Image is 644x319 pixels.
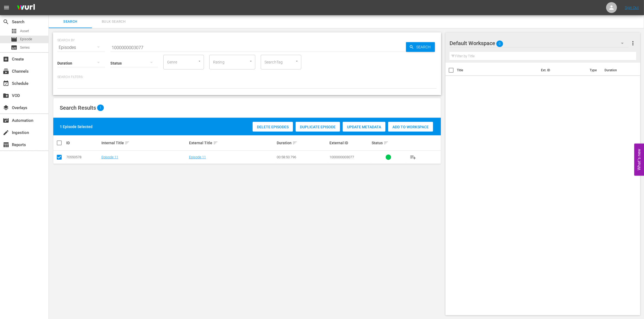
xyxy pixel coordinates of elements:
button: Add to Workspace [388,122,433,132]
a: Episode 11 [189,155,206,159]
span: VOD [3,92,9,99]
div: 00:58:50.796 [277,155,328,159]
span: Schedule [3,80,9,87]
a: Sign Out [625,5,639,10]
button: Duplicate Episode [296,122,340,132]
div: Default Workspace [450,36,629,51]
span: Episode [11,36,17,43]
span: Episode [20,36,32,42]
span: Series [20,45,30,50]
span: sort [384,140,388,145]
a: Episode 11 [101,155,118,159]
span: Search [414,42,435,52]
button: Update Metadata [343,122,385,132]
th: Ext. ID [538,63,587,78]
button: playlist_add [407,151,420,164]
p: Search Filters: [57,75,437,79]
span: Channels [3,68,9,75]
button: Open [294,59,299,64]
button: Delete Episodes [253,122,293,132]
span: Bulk Search [95,19,132,25]
span: Automation [3,117,9,124]
div: Status [372,140,405,146]
button: Open Feedback Widget [634,143,644,176]
button: Open [197,59,202,64]
span: 1 [97,105,104,111]
span: playlist_add [410,154,416,160]
div: ID [66,141,100,145]
span: Search Results [60,105,96,111]
th: Duration [601,63,634,78]
span: 0 [496,38,503,49]
button: Open [248,59,253,64]
span: more_vert [630,40,636,46]
span: sort [213,140,218,145]
span: Delete Episodes [253,125,293,129]
span: Series [11,44,17,51]
button: more_vert [630,37,636,50]
div: Duration [277,140,328,146]
span: Reports [3,142,9,148]
span: Asset [11,28,17,34]
span: Duplicate Episode [296,125,340,129]
th: Type [586,63,601,78]
span: 1000000003077 [329,155,354,159]
div: External ID [329,141,370,145]
span: Search [3,19,9,25]
div: External Title [189,140,275,146]
span: sort [125,140,130,145]
div: 70550578 [66,155,100,159]
span: Update Metadata [343,125,385,129]
span: Ingestion [3,129,9,136]
img: ans4CAIJ8jUAAAAAAAAAAAAAAAAAAAAAAAAgQb4GAAAAAAAAAAAAAAAAAAAAAAAAJMjXAAAAAAAAAAAAAAAAAAAAAAAAgAT5G... [13,1,39,14]
span: Overlays [3,105,9,111]
div: Internal Title [101,140,187,146]
div: 1 Episode Selected [60,124,93,129]
th: Title [457,63,538,78]
span: menu [3,4,10,11]
span: Add to Workspace [388,125,433,129]
span: sort [292,140,297,145]
div: Episodes [57,40,105,55]
span: Asset [20,28,29,34]
button: Search [406,42,435,52]
span: Create [3,56,9,62]
span: Search [52,19,89,25]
